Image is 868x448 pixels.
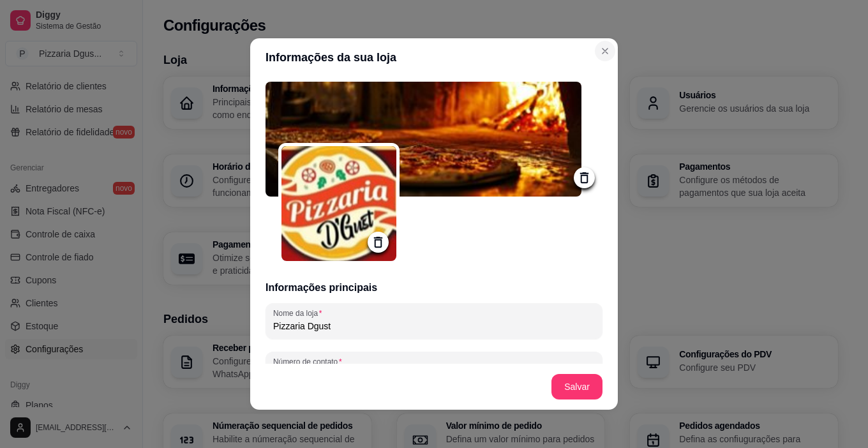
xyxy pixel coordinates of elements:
label: Nome da loja [273,308,326,318]
input: Nome da loja [273,320,595,332]
button: Close [595,41,615,61]
label: Número de contato [273,356,346,367]
img: logo da loja [281,146,396,261]
button: Salvar [551,374,602,399]
img: logo da loja [266,82,581,197]
header: Informações da sua loja [250,38,618,77]
h3: Informações principais [266,280,602,295]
